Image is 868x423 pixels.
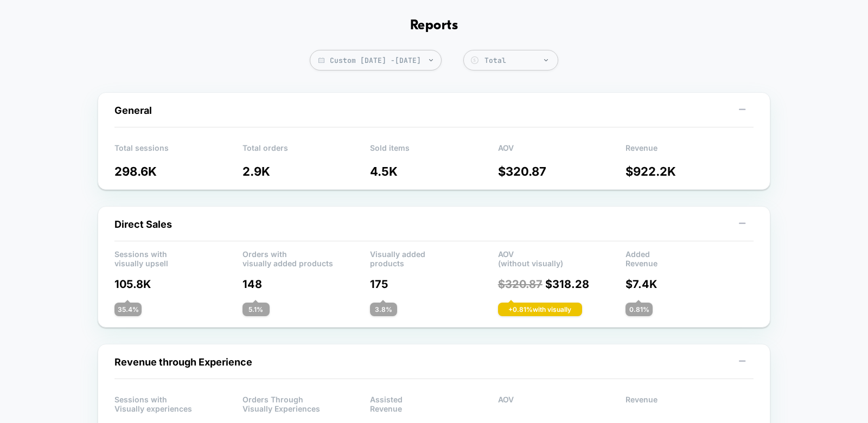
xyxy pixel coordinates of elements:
[626,164,754,178] p: $ 922.2K
[626,143,754,159] p: Revenue
[498,143,626,159] p: AOV
[626,395,754,411] p: Revenue
[114,219,172,230] span: Direct Sales
[498,278,626,291] p: $ 318.28
[626,278,754,291] p: $ 7.4K
[318,57,324,63] img: calendar
[370,249,498,266] p: Visually added products
[473,57,476,63] tspan: $
[242,395,371,411] p: Orders Through Visually Experiences
[626,303,653,316] div: 0.81 %
[498,303,582,316] div: + 0.81 % with visually
[429,59,433,61] img: end
[114,278,242,291] p: 105.8K
[242,278,371,291] p: 148
[370,143,498,159] p: Sold items
[370,395,498,411] p: Assisted Revenue
[498,395,626,411] p: AOV
[114,395,242,411] p: Sessions with Visually experiences
[370,278,498,291] p: 175
[544,59,548,61] img: end
[626,249,754,266] p: Added Revenue
[410,18,458,34] h1: Reports
[114,105,152,116] span: General
[114,164,242,178] p: 298.6K
[114,356,252,368] span: Revenue through Experience
[498,249,626,266] p: AOV (without visually)
[370,303,397,316] div: 3.8 %
[114,249,242,266] p: Sessions with visually upsell
[114,143,242,159] p: Total sessions
[242,143,371,159] p: Total orders
[498,164,626,178] p: $ 320.87
[242,249,371,266] p: Orders with visually added products
[498,278,542,291] span: $ 320.87
[242,164,371,178] p: 2.9K
[370,164,498,178] p: 4.5K
[484,56,552,65] div: Total
[114,303,142,316] div: 35.4 %
[242,303,270,316] div: 5.1 %
[310,50,442,70] span: Custom [DATE] - [DATE]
